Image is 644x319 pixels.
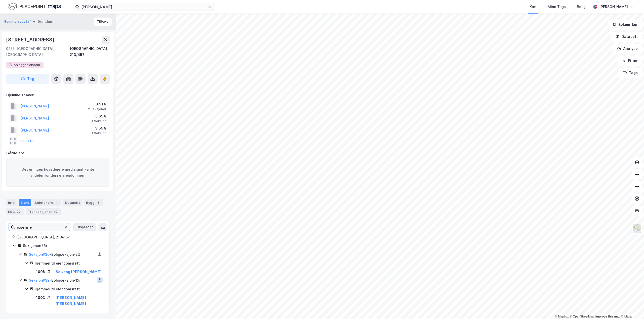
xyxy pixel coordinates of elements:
[613,44,642,54] button: Analyse
[595,315,620,318] a: Improve this map
[530,4,537,10] div: Kart
[38,19,53,25] div: Eiendom
[96,200,101,205] div: 1
[632,224,642,233] img: Z
[570,315,594,318] a: OpenStreetMap
[88,101,106,107] div: 8.91%
[6,74,49,84] button: Tag
[608,20,642,30] button: Bokmerker
[63,199,82,206] div: Datasett
[29,252,50,257] a: Seksjon#30
[619,295,644,319] div: Kontrollprogram for chat
[17,234,103,240] div: [GEOGRAPHIC_DATA], 213/457
[6,199,17,206] div: Info
[29,278,50,282] a: Seksjon#32
[36,269,46,275] div: 100%
[6,92,109,98] div: Hjemmelshaver
[4,19,32,24] button: Sommerrogata 1
[29,251,96,258] div: - Boligseksjon - 2%
[73,223,96,231] button: Ekspander
[35,260,103,266] div: Hjemmel til eiendomsrett
[79,3,208,11] input: Søk på adresse, matrikkel, gårdeiere, leietakere eller personer
[6,150,109,156] div: Gårdeiere
[35,286,103,292] div: Hjemmel til eiendomsrett
[23,243,103,249] div: Seksjoner ( 56 )
[56,295,86,306] a: [PERSON_NAME] [PERSON_NAME]
[92,113,106,119] div: 5.65%
[84,199,103,206] div: Bygg
[555,315,569,318] a: Mapbox
[619,295,644,319] iframe: Chat Widget
[53,209,59,214] div: 87
[36,295,46,301] div: 100%
[8,2,61,11] img: logo.f888ab2527a4732fd821a326f86c7f29.svg
[52,269,54,275] div: -
[52,295,54,301] div: -
[26,208,61,215] div: Transaksjoner
[611,32,642,42] button: Datasett
[88,107,106,111] div: 2 Seksjoner
[56,270,102,274] a: Selvaag [PERSON_NAME]
[6,158,109,187] div: Det er ingen hovedeiere med signifikante andeler for denne eiendommen
[94,18,112,26] button: Tilbake
[6,208,24,215] div: ESG
[29,277,96,283] div: - Boligseksjon - 1%
[548,4,566,10] div: Mine Tags
[619,68,642,78] button: Tags
[92,131,106,135] div: 1 Seksjon
[577,4,586,10] div: Bolig
[92,125,106,131] div: 3.59%
[33,199,61,206] div: Leietakere
[19,199,31,206] div: Eiere
[54,200,59,205] div: 4
[6,36,55,44] div: [STREET_ADDRESS]
[6,46,70,58] div: 0255, [GEOGRAPHIC_DATA], [GEOGRAPHIC_DATA]
[92,119,106,123] div: 1 Seksjon
[599,4,628,10] div: [PERSON_NAME]
[618,56,642,66] button: Filter
[16,209,22,214] div: 20
[70,46,110,58] div: [GEOGRAPHIC_DATA], 213/457
[15,223,64,231] input: Søk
